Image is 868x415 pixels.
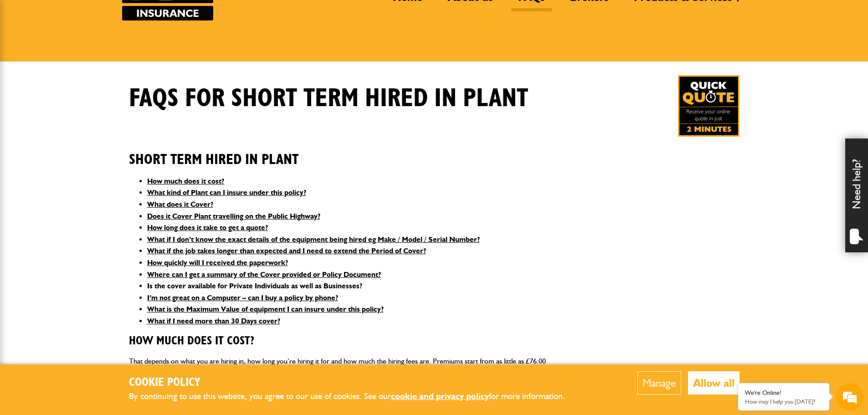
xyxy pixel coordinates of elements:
p: That depends on what you are hiring in, how long you’re hiring it for and how much the hiring fee... [129,355,740,367]
h3: How much does it cost? [129,334,740,348]
h2: Cookie Policy [129,376,580,390]
a: How quickly will I received the paperwork? [147,258,288,267]
img: Quick Quote [678,75,740,137]
a: What is the Maximum Value of equipment I can insure under this policy? [147,305,384,313]
a: What kind of Plant can I insure under this policy? [147,188,306,197]
h1: FAQS for Short Term Hired In Plant [129,83,528,114]
a: cookie and privacy policy [391,391,489,401]
a: How long does it take to get a quote? [147,223,268,232]
a: What if I don’t know the exact details of the equipment being hired eg Make / Model / Serial Number? [147,235,480,244]
a: What if I need more than 30 Days cover? [147,317,280,325]
div: We're Online! [745,389,822,397]
p: By continuing to use this website, you agree to our use of cookies. See our for more information. [129,389,580,404]
h2: Short Term Hired In Plant [129,137,740,168]
a: Get your insurance quote in just 2-minutes [678,75,740,137]
a: Where can I get a summary of the Cover provided or Policy Document? [147,270,381,279]
div: Need help? [845,138,868,252]
p: How may I help you today? [745,398,822,405]
a: What if the job takes longer than expected and I need to extend the Period of Cover? [147,246,426,255]
button: Manage [637,371,681,395]
a: Is the cover available for Private Individuals as well as Businesses? [147,282,362,290]
a: I’m not great on a Computer – can I buy a policy by phone? [147,293,338,302]
a: Does it Cover Plant travelling on the Public Highway? [147,212,320,220]
button: Allow all [688,371,740,395]
a: How much does it cost? [147,177,224,185]
a: What does it Cover? [147,200,213,209]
